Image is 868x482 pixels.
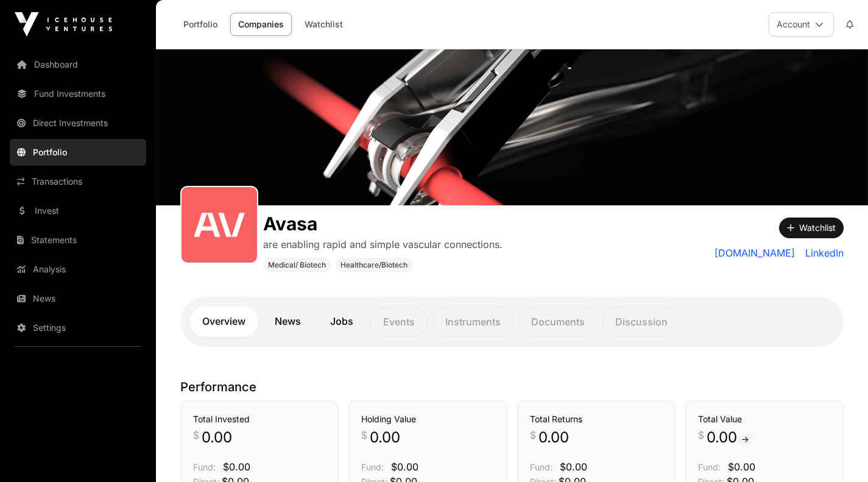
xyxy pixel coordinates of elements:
[10,227,146,253] a: Statements
[698,462,721,472] span: Fund:
[530,413,663,425] h3: Total Returns
[518,307,598,337] p: Documents
[779,218,844,238] button: Watchlist
[530,462,552,472] span: Fund:
[10,314,146,341] a: Settings
[698,428,704,442] span: $
[602,307,680,337] p: Discussion
[223,461,250,473] span: $0.00
[361,428,367,442] span: $
[10,80,146,107] a: Fund Investments
[297,13,351,36] a: Watchlist
[186,192,252,258] img: SVGs_Avana.svg
[263,237,503,252] p: are enabling rapid and simple vascular connections.
[10,197,146,224] a: Invest
[318,307,365,337] a: Jobs
[715,246,796,260] a: [DOMAIN_NAME]
[10,285,146,312] a: News
[175,13,225,36] a: Portfolio
[560,461,587,473] span: $0.00
[370,307,428,337] p: Events
[432,307,513,337] p: Instruments
[361,413,494,425] h3: Holding Value
[15,12,112,37] img: Icehouse Ventures Logo
[391,461,418,473] span: $0.00
[193,413,326,425] h3: Total Invested
[263,213,503,235] h1: Avasa
[230,13,292,36] a: Companies
[800,246,844,260] a: LinkedIn
[707,428,753,447] span: 0.00
[728,461,755,473] span: $0.00
[340,260,408,270] span: Healthcare/Biotech
[769,12,834,37] button: Account
[10,256,146,283] a: Analysis
[156,49,868,205] img: Avasa
[10,110,146,136] a: Direct Investments
[202,428,232,447] span: 0.00
[361,462,384,472] span: Fund:
[190,307,258,337] a: Overview
[698,413,831,425] h3: Total Value
[538,428,569,447] span: 0.00
[10,139,146,166] a: Portfolio
[193,462,216,472] span: Fund:
[530,428,536,442] span: $
[190,307,834,337] nav: Tabs
[180,378,844,395] p: Performance
[193,428,199,442] span: $
[370,428,400,447] span: 0.00
[10,168,146,195] a: Transactions
[268,260,326,270] span: Medical/ Biotech
[10,51,146,78] a: Dashboard
[263,307,313,337] a: News
[807,424,868,482] iframe: Chat Widget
